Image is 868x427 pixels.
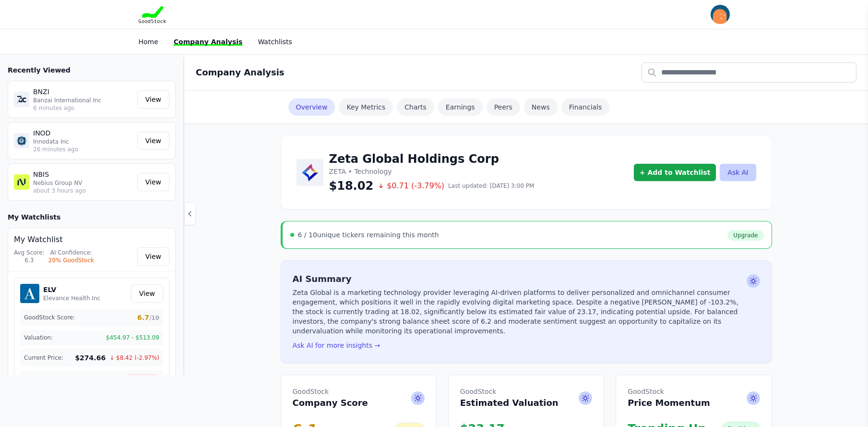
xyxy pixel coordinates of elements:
[460,387,559,410] h2: Estimated Valuation
[139,38,158,46] a: Home
[24,334,53,342] span: Valuation:
[460,387,559,396] span: GoodStock
[137,247,169,266] a: View
[711,5,730,24] img: invitee
[109,354,159,362] span: ↓ $8.42 (-2.97%)
[43,285,100,294] h5: ELV
[33,104,133,112] p: 6 minutes ago
[8,65,176,75] h3: Recently Viewed
[628,387,710,396] span: GoodStock
[33,87,133,97] p: BNZI
[126,374,159,384] span: Negative
[20,284,39,303] img: ELV
[634,164,716,181] button: + Add to Watchlist
[377,180,444,192] span: $0.71 (-3.79%)
[137,90,169,109] a: View
[137,132,169,150] a: View
[33,179,133,187] p: Nebius Group NV
[33,187,133,195] p: about 3 hours ago
[48,256,94,264] div: 20% GoodStock
[524,98,558,116] a: News
[14,249,45,256] div: Avg Score:
[196,66,285,79] h2: Company Analysis
[14,92,29,107] img: BNZI
[329,178,374,194] span: $18.02
[438,98,483,116] a: Earnings
[33,128,133,138] p: INOD
[561,98,610,116] a: Financials
[293,387,368,396] span: GoodStock
[297,159,323,186] img: Zeta Global Holdings Corp Logo
[137,173,169,191] a: View
[33,138,133,146] p: Innodata Inc
[131,284,163,303] a: View
[174,38,243,46] a: Company Analysis
[727,230,763,241] a: Upgrade
[48,249,94,256] div: AI Confidence:
[137,313,159,322] span: 6.7
[139,6,166,23] img: Goodstock Logo
[33,97,133,104] p: Banzai International Inc
[747,391,760,405] span: Ask AI
[106,334,159,342] span: $454.97 - $513.09
[579,391,592,405] span: Ask AI
[43,294,100,302] p: Elevance Health Inc
[75,353,106,363] span: $274.66
[298,231,317,239] span: 6 / 10
[288,98,335,116] a: Overview
[8,212,60,222] h3: My Watchlists
[293,272,743,286] h2: AI Summary
[33,146,133,153] p: 26 minutes ago
[720,164,756,181] button: Ask AI
[298,230,439,240] div: unique tickers remaining this month
[397,98,434,116] a: Charts
[14,133,29,148] img: INOD
[14,234,169,245] h4: My Watchlist
[628,387,710,410] h2: Price Momentum
[14,256,45,264] div: 6.3
[411,391,425,405] span: Ask AI
[329,167,535,176] p: ZETA • Technology
[329,151,535,167] h1: Zeta Global Holdings Corp
[258,38,292,46] a: Watchlists
[293,387,368,410] h2: Company Score
[293,341,380,350] button: Ask AI for more insights →
[24,314,75,321] span: GoodStock Score:
[747,274,760,288] span: Ask AI
[14,174,29,190] img: NBIS
[33,170,133,179] p: NBIS
[149,315,159,321] span: /10
[293,288,743,336] p: Zeta Global is a marketing technology provider leveraging AI-driven platforms to deliver personal...
[487,98,520,116] a: Peers
[448,182,534,190] span: Last updated: [DATE] 3:00 PM
[339,98,393,116] a: Key Metrics
[24,354,63,362] span: Current Price:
